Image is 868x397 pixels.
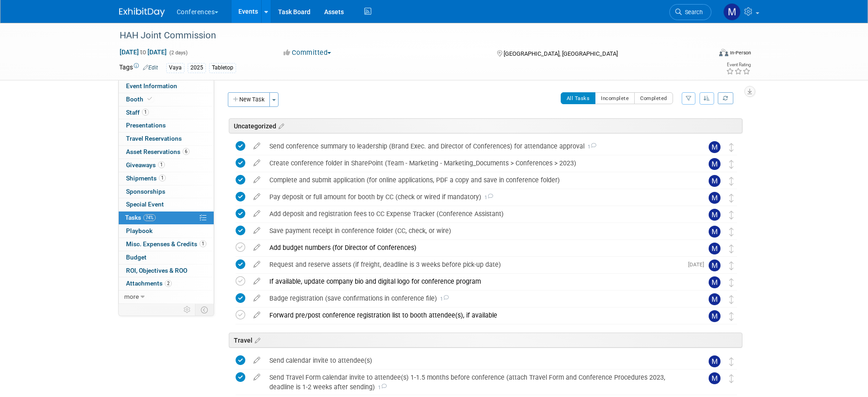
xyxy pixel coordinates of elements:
img: Marygrace LeGros [709,141,721,153]
i: Move task [729,357,734,366]
a: Attachments2 [119,277,214,290]
span: Staff [126,109,149,116]
span: [DATE] [DATE] [119,48,167,56]
div: Tabletop [209,63,236,73]
span: Attachments [126,280,172,287]
span: Shipments [126,175,166,182]
img: Format-Inperson.png [719,49,728,56]
span: 1 [584,144,596,150]
img: ExhibitDay [119,8,165,17]
a: Edit sections [253,335,260,344]
span: [DATE] [688,261,709,268]
i: Move task [729,160,734,169]
span: 1 [142,109,149,116]
button: All Tasks [561,92,596,104]
a: Refresh [718,92,733,104]
i: Move task [729,295,734,304]
img: Marygrace LeGros [709,355,721,367]
a: edit [249,193,265,201]
div: Request and reserve assets (if freight, deadline is 3 weeks before pick-up date) [265,257,683,272]
span: Booth [126,95,154,103]
span: Giveaways [126,161,165,169]
span: Playbook [126,227,153,234]
button: Completed [634,92,673,104]
span: 74% [143,214,156,221]
img: Marygrace LeGros [709,372,721,384]
div: Send calendar invite to attendee(s) [265,353,690,368]
a: Giveaways1 [119,159,214,172]
button: Committed [280,48,335,58]
span: Event Information [126,82,177,90]
i: Move task [729,261,734,270]
a: edit [249,311,265,319]
a: Booth [119,93,214,106]
span: Tasks [125,214,156,221]
div: Add budget numbers (for Director of Conferences) [265,240,690,255]
img: Marygrace LeGros [709,209,721,221]
td: Toggle Event Tabs [195,304,214,316]
span: [GEOGRAPHIC_DATA], [GEOGRAPHIC_DATA] [504,50,618,57]
a: edit [249,142,265,150]
span: 1 [158,161,165,168]
i: Move task [729,228,734,236]
div: Send conference summary to leadership (Brand Exec. and Director of Conferences) for attendance ap... [265,138,690,154]
span: more [124,293,139,300]
div: Badge registration (save confirmations in conference file) [265,291,690,306]
a: Tasks74% [119,212,214,224]
img: Marygrace LeGros [709,226,721,238]
div: Send Travel Form calendar invite to attendee(s) 1-1.5 months before conference (attach Travel For... [265,370,690,395]
img: Marygrace LeGros [709,293,721,305]
a: edit [249,210,265,218]
a: Asset Reservations6 [119,146,214,159]
a: Edit [143,64,158,71]
div: If available, update company bio and digital logo for conference program [265,274,690,289]
a: Event Information [119,80,214,93]
div: In-Person [730,49,751,56]
span: Asset Reservations [126,148,189,155]
div: Event Rating [726,63,751,67]
img: Marygrace LeGros [709,259,721,271]
div: HAH Joint Commission [116,27,698,44]
button: Incomplete [595,92,635,104]
a: Travel Reservations [119,132,214,145]
td: Personalize Event Tab Strip [179,304,195,316]
td: Tags [119,63,158,73]
i: Move task [729,312,734,321]
span: ROI, Objectives & ROO [126,267,187,274]
span: 1 [159,175,166,181]
div: Travel [229,333,742,348]
span: Search [682,9,703,16]
a: Edit sections [276,121,284,130]
a: Sponsorships [119,185,214,198]
a: edit [249,373,265,381]
span: Special Event [126,201,164,208]
div: Vaya [166,63,184,73]
span: Presentations [126,122,166,129]
img: Marygrace LeGros [709,192,721,204]
img: Marygrace LeGros [709,243,721,254]
img: Marygrace LeGros [723,3,741,21]
div: Pay deposit or full amount for booth by CC (check or wired if mandatory) [265,189,690,205]
a: Shipments1 [119,172,214,185]
span: 1 [375,385,387,391]
span: Budget [126,254,147,261]
div: Forward pre/post conference registration list to booth attendee(s), if available [265,307,690,323]
div: Add deposit and registration fees to CC Expense Tracker (Conference Assistant) [265,206,690,222]
div: 2025 [188,63,206,73]
a: edit [249,260,265,269]
i: Move task [729,244,734,253]
div: Uncategorized [229,118,742,133]
div: Create conference folder in SharePoint (Team - Marketing - Marketing_Documents > Conferences > 2023) [265,155,690,171]
a: Misc. Expenses & Credits1 [119,238,214,251]
span: (2 days) [168,50,188,56]
a: edit [249,277,265,286]
span: 1 [437,296,449,302]
i: Move task [729,211,734,219]
i: Move task [729,278,734,287]
a: edit [249,227,265,235]
a: ROI, Objectives & ROO [119,265,214,277]
span: 6 [183,148,189,155]
div: Save payment receipt in conference folder (CC, check, or wire) [265,223,690,238]
span: 2 [165,280,172,287]
span: Sponsorships [126,188,165,195]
